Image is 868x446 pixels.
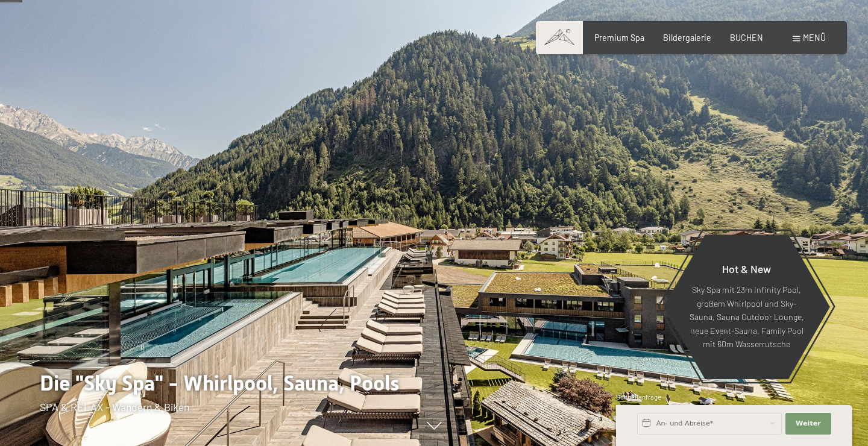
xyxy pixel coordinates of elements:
a: Premium Spa [594,33,644,43]
button: Weiter [785,413,831,435]
span: Weiter [796,419,821,429]
a: Hot & New Sky Spa mit 23m Infinity Pool, großem Whirlpool und Sky-Sauna, Sauna Outdoor Lounge, ne... [662,234,831,380]
p: Sky Spa mit 23m Infinity Pool, großem Whirlpool und Sky-Sauna, Sauna Outdoor Lounge, neue Event-S... [689,283,804,351]
span: Menü [803,33,826,43]
span: Schnellanfrage [616,393,661,401]
span: Hot & New [722,262,771,275]
a: BUCHEN [730,33,763,43]
a: Bildergalerie [663,33,711,43]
